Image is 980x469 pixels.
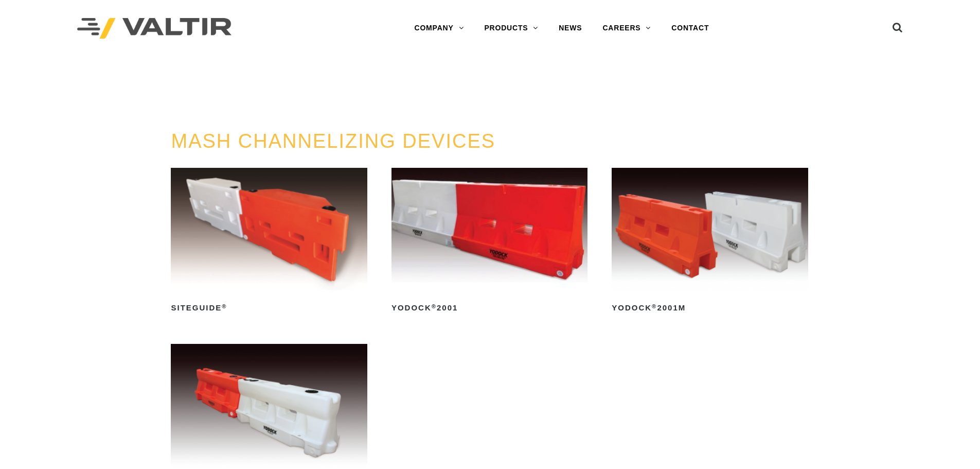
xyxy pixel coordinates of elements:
[391,168,587,316] a: Yodock®2001
[171,130,495,152] a: MASH CHANNELIZING DEVICES
[612,300,808,316] h2: Yodock 2001M
[171,168,367,316] a: SiteGuide®
[592,18,661,39] a: CAREERS
[474,18,548,39] a: PRODUCTS
[652,303,657,309] sup: ®
[222,303,227,309] sup: ®
[548,18,592,39] a: NEWS
[391,300,587,316] h2: Yodock 2001
[612,168,808,316] a: Yodock®2001M
[391,168,587,290] img: Yodock 2001 Water Filled Barrier and Barricade
[77,18,231,39] img: Valtir
[661,18,719,39] a: CONTACT
[432,303,437,309] sup: ®
[404,18,474,39] a: COMPANY
[171,300,367,316] h2: SiteGuide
